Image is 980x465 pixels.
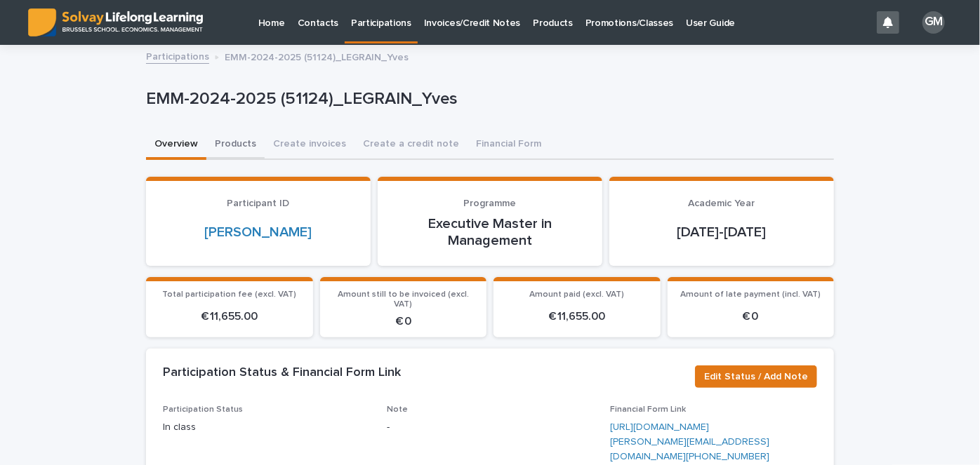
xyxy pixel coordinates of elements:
p: € 0 [676,310,826,323]
span: Participant ID [227,198,290,208]
a: [URL][DOMAIN_NAME][PERSON_NAME][EMAIL_ADDRESS][DOMAIN_NAME][PHONE_NUMBER] [610,422,769,461]
span: Amount paid (excl. VAT) [529,290,624,299]
p: € 11,655.00 [502,310,652,323]
span: Financial Form Link [610,405,686,414]
img: ED0IkcNQHGZZMpCVrDht [28,8,203,36]
span: Total participation fee (excl. VAT) [162,290,296,299]
p: Executive Master in Management [395,215,585,249]
p: € 11,655.00 [154,310,305,323]
button: Create invoices [265,130,355,160]
p: € 0 [329,315,479,328]
h2: Participation Status & Financial Form Link [163,365,401,381]
span: Participation Status [163,405,243,414]
button: Products [206,130,265,160]
span: Amount of late payment (incl. VAT) [680,290,821,299]
p: - [387,420,594,435]
p: In class [163,420,370,435]
span: Edit Status / Add Note [704,370,808,384]
button: Edit Status / Add Note [695,365,817,388]
button: Create a credit note [355,130,468,160]
a: [PERSON_NAME] [205,224,312,241]
span: Amount still to be invoiced (excl. VAT) [338,290,469,309]
a: Participations [146,48,209,64]
span: Academic Year [689,198,755,208]
div: GM [922,11,945,34]
span: Note [387,405,408,414]
span: Programme [464,198,517,208]
button: Overview [146,130,206,160]
p: EMM-2024-2025 (51124)_LEGRAIN_Yves [146,89,828,109]
p: EMM-2024-2025 (51124)_LEGRAIN_Yves [225,48,409,64]
p: [DATE]-[DATE] [626,224,817,241]
button: Financial Form [468,130,550,160]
